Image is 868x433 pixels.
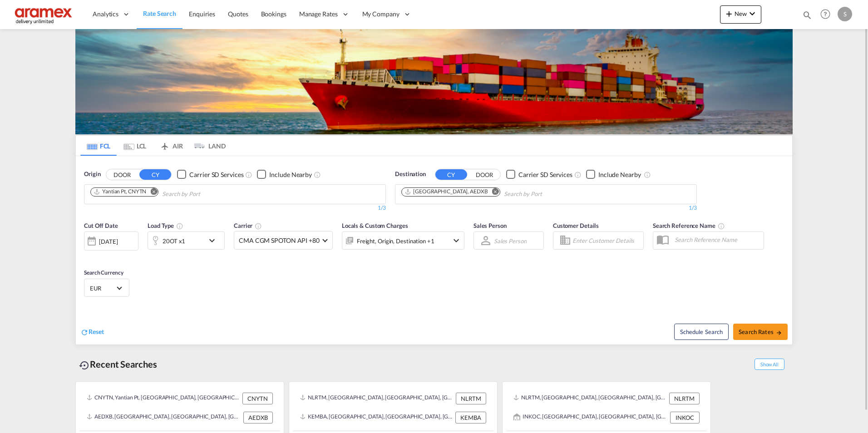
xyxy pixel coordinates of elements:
md-icon: icon-magnify [802,10,812,20]
md-chips-wrap: Chips container. Use arrow keys to select chips. [400,185,594,202]
div: S [838,7,852,21]
div: Freight Origin Destination Factory Stuffing [357,235,434,247]
span: Rate Search [143,10,176,17]
div: CNYTN, Yantian Pt, China, Greater China & Far East Asia, Asia Pacific [87,393,240,404]
md-icon: Unchecked: Ignores neighbouring ports when fetching rates.Checked : Includes neighbouring ports w... [644,171,651,178]
span: Search Rates [739,328,782,335]
md-icon: icon-plus 400-fg [724,8,735,19]
button: Remove [144,188,158,197]
div: OriginDOOR CY Checkbox No InkUnchecked: Search for CY (Container Yard) services for all selected ... [76,156,792,344]
span: New [724,10,758,17]
span: Manage Rates [299,10,338,19]
md-tab-item: FCL [80,136,117,156]
div: Press delete to remove this chip. [404,188,490,196]
md-icon: icon-chevron-down [207,235,222,246]
div: CNYTN [242,393,273,404]
div: 20OT x1 [163,235,185,247]
md-icon: Unchecked: Search for CY (Container Yard) services for all selected carriers.Checked : Search for... [245,171,252,178]
input: Chips input. [504,187,590,202]
div: NLRTM [456,393,486,404]
span: Enquiries [189,10,215,18]
button: DOOR [106,169,138,180]
div: KEMBA, Mombasa, Kenya, Eastern Africa, Africa [300,412,453,423]
md-select: Sales Person [493,234,528,247]
div: INKOC, Kochi, KL, India, Indian Subcontinent, Asia Pacific [513,412,668,423]
img: dca169e0c7e311edbe1137055cab269e.png [14,4,75,25]
span: Show All [755,359,784,370]
input: Enter Customer Details [572,234,641,247]
div: AEDXB, Dubai, United Arab Emirates, Middle East, Middle East [87,412,241,423]
md-select: Select Currency: € EUREuro [89,281,124,295]
span: Locals & Custom Charges [342,222,408,229]
span: Help [818,6,833,22]
md-icon: The selected Trucker/Carrierwill be displayed in the rate results If the rates are from another f... [255,222,262,230]
span: Load Type [148,222,183,229]
div: Include Nearby [598,170,641,179]
div: Carrier SD Services [518,170,572,179]
input: Search Reference Name [670,233,764,246]
span: Customer Details [553,222,599,229]
md-tab-item: LCL [117,136,153,156]
div: INKOC [670,412,700,423]
md-tab-item: LAND [189,136,226,156]
button: Remove [486,188,500,197]
div: AEDXB [243,412,273,423]
div: NLRTM, Rotterdam, Netherlands, Western Europe, Europe [513,393,667,404]
md-icon: Unchecked: Search for CY (Container Yard) services for all selected carriers.Checked : Search for... [574,171,582,178]
span: Bookings [261,10,286,18]
md-icon: icon-chevron-down [451,235,462,246]
button: DOOR [469,169,500,180]
span: Sales Person [473,222,507,229]
span: Carrier [234,222,262,229]
div: Dubai, AEDXB [404,188,488,196]
button: CY [139,169,171,180]
div: 1/3 [395,204,697,212]
md-checkbox: Checkbox No Ink [257,170,312,179]
div: Press delete to remove this chip. [94,188,148,196]
span: Destination [395,170,426,179]
div: NLRTM, Rotterdam, Netherlands, Western Europe, Europe [300,393,454,404]
div: Freight Origin Destination Factory Stuffingicon-chevron-down [342,231,464,250]
div: [DATE] [84,231,138,251]
div: 1/3 [84,204,386,212]
md-icon: Unchecked: Ignores neighbouring ports when fetching rates.Checked : Includes neighbouring ports w... [314,171,321,178]
div: 20OT x1icon-chevron-down [148,231,225,250]
md-checkbox: Checkbox No Ink [506,170,572,179]
button: icon-plus 400-fgNewicon-chevron-down [720,5,761,24]
span: Search Currency [84,269,123,276]
span: Quotes [228,10,248,18]
div: Yantian Pt, CNYTN [94,188,146,196]
span: CMA CGM SPOTON API +80 [239,236,320,245]
div: [DATE] [99,237,118,246]
button: Search Ratesicon-arrow-right [733,324,788,340]
md-icon: icon-chevron-down [747,8,758,19]
md-icon: icon-information-outline [176,222,183,230]
button: CY [435,169,467,180]
div: KEMBA [455,412,486,423]
span: Origin [84,170,100,179]
md-icon: icon-arrow-right [776,330,782,336]
div: icon-magnify [802,10,812,24]
span: My Company [362,10,399,19]
md-checkbox: Checkbox No Ink [177,170,243,179]
div: Include Nearby [269,170,312,179]
md-icon: icon-backup-restore [79,360,90,371]
md-tab-item: AIR [153,136,189,156]
md-icon: icon-airplane [159,141,170,148]
span: Search Reference Name [653,222,725,229]
md-chips-wrap: Chips container. Use arrow keys to select chips. [89,185,252,202]
md-pagination-wrapper: Use the left and right arrow keys to navigate between tabs [80,136,226,156]
div: icon-refreshReset [80,327,104,337]
span: EUR [90,284,115,292]
md-icon: icon-refresh [80,328,89,336]
div: Help [818,6,838,23]
div: NLRTM [669,393,700,404]
md-icon: Your search will be saved by the below given name [718,222,725,230]
div: Recent Searches [75,354,161,374]
span: Reset [89,328,104,335]
img: LCL+%26+FCL+BACKGROUND.png [75,29,793,134]
button: Note: By default Schedule search will only considerorigin ports, destination ports and cut off da... [674,324,729,340]
input: Chips input. [162,187,248,202]
span: Analytics [93,10,118,19]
